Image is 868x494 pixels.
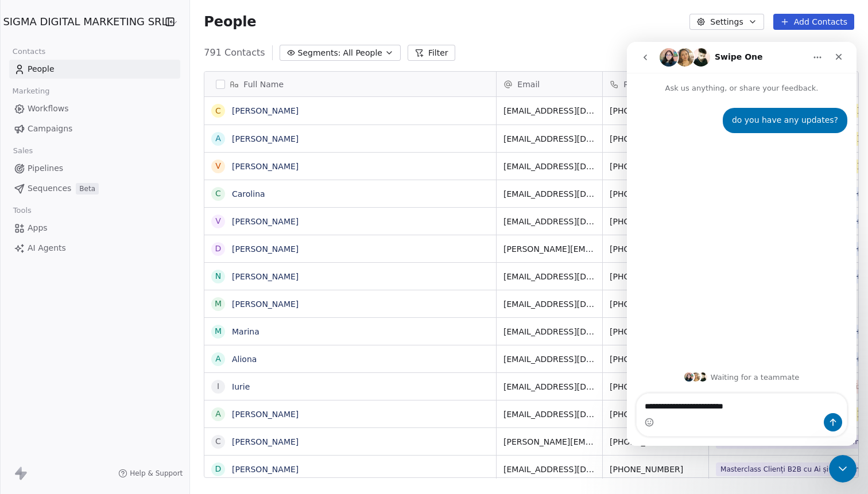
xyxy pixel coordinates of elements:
[610,298,702,310] span: [PHONE_NUMBER]
[689,14,764,30] button: Settings
[216,133,222,145] div: A
[216,353,222,365] div: A
[204,13,256,30] span: People
[232,217,299,226] a: [PERSON_NAME]
[232,382,250,391] a: Iurie
[623,79,683,90] span: Phone Number
[118,469,183,478] a: Help & Support
[298,47,341,59] span: Segments:
[232,299,299,309] a: [PERSON_NAME]
[610,464,702,475] span: [PHONE_NUMBER]
[8,202,36,219] span: Tools
[232,134,299,143] a: [PERSON_NAME]
[610,409,702,420] span: [PHONE_NUMBER]
[627,42,857,446] iframe: Intercom live chat
[9,60,180,79] a: People
[215,188,221,200] div: C
[232,410,299,419] a: [PERSON_NAME]
[503,243,595,255] span: [PERSON_NAME][EMAIL_ADDRESS][PERSON_NAME][DOMAIN_NAME]
[610,381,702,392] span: [PHONE_NUMBER]
[610,326,702,337] span: [PHONE_NUMBER]
[204,46,265,60] span: 791 Contacts
[215,325,222,337] div: M
[232,272,299,281] a: [PERSON_NAME]
[232,106,299,115] a: [PERSON_NAME]
[204,97,497,479] div: grid
[503,409,595,420] span: [EMAIL_ADDRESS][DOMAIN_NAME]
[76,183,99,195] span: Beta
[610,188,702,200] span: [PHONE_NUMBER]
[408,45,455,61] button: Filter
[9,219,180,238] a: Apps
[204,72,496,96] div: Full Name
[9,179,180,198] a: SequencesBeta
[28,182,71,195] span: Sequences
[503,161,595,172] span: [EMAIL_ADDRESS][DOMAIN_NAME]
[232,465,299,474] a: [PERSON_NAME]
[8,142,38,160] span: Sales
[503,133,595,145] span: [EMAIL_ADDRESS][DOMAIN_NAME]
[3,14,167,29] span: SIGMA DIGITAL MARKETING SRL
[603,72,708,96] div: Phone Number
[7,83,55,100] span: Marketing
[610,216,702,227] span: [PHONE_NUMBER]
[9,159,180,178] a: Pipelines
[503,105,595,116] span: [EMAIL_ADDRESS][DOMAIN_NAME]
[130,469,183,478] span: Help & Support
[232,327,259,336] a: Marina
[503,464,595,475] span: [EMAIL_ADDRESS][DOMAIN_NAME]
[503,381,595,392] span: [EMAIL_ADDRESS][DOMAIN_NAME]
[215,105,221,117] div: C
[243,79,284,90] span: Full Name
[503,353,595,365] span: [EMAIL_ADDRESS][DOMAIN_NAME]
[28,123,72,135] span: Campaigns
[28,222,48,234] span: Apps
[28,162,63,174] span: Pipelines
[232,162,299,171] a: [PERSON_NAME]
[610,243,702,255] span: [PHONE_NUMBER]
[216,160,222,172] div: V
[215,243,222,255] div: D
[215,298,222,310] div: M
[7,43,51,60] span: Contacts
[773,14,854,30] button: Add Contacts
[216,215,222,227] div: V
[610,271,702,282] span: [PHONE_NUMBER]
[14,12,150,32] button: SIGMA DIGITAL MARKETING SRL
[503,436,595,448] span: [PERSON_NAME][EMAIL_ADDRESS][DOMAIN_NAME]
[829,455,857,483] iframe: Intercom live chat
[610,161,702,172] span: [PHONE_NUMBER]
[215,463,222,475] div: D
[503,326,595,337] span: [EMAIL_ADDRESS][DOMAIN_NAME]
[216,408,222,420] div: A
[28,103,69,115] span: Workflows
[343,47,382,59] span: All People
[503,188,595,200] span: [EMAIL_ADDRESS][DOMAIN_NAME]
[232,244,299,254] a: [PERSON_NAME]
[610,105,702,116] span: [PHONE_NUMBER]
[610,133,702,145] span: [PHONE_NUMBER]
[610,353,702,365] span: [PHONE_NUMBER]
[9,239,180,258] a: AI Agents
[9,119,180,138] a: Campaigns
[517,79,540,90] span: Email
[232,437,299,446] a: [PERSON_NAME]
[215,270,221,282] div: N
[232,355,257,364] a: Aliona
